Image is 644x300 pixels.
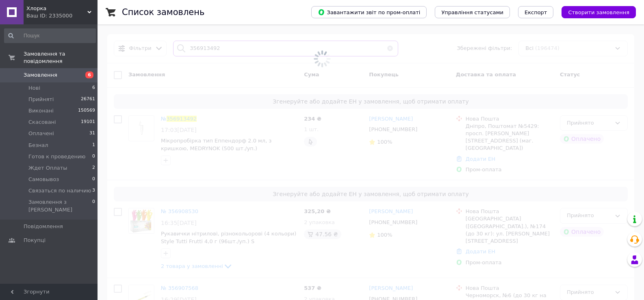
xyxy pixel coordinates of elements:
[92,187,95,194] span: 3
[28,142,48,149] span: Безнал
[28,164,67,172] span: Ждет Оплаты
[85,71,93,78] span: 6
[562,6,636,18] button: Створити замовлення
[4,28,96,43] input: Пошук
[122,7,204,17] h1: Список замовлень
[92,176,95,183] span: 0
[24,223,63,230] span: Повідомлення
[318,9,420,16] span: Завантажити звіт по пром-оплаті
[28,130,54,137] span: Оплачені
[28,84,40,92] span: Нові
[24,237,46,244] span: Покупці
[28,199,92,213] span: Замовлення з [PERSON_NAME]
[441,9,503,15] span: Управління статусами
[525,9,547,15] span: Експорт
[28,153,85,160] span: Готов к проведению
[89,130,95,137] span: 31
[24,71,57,79] span: Замовлення
[92,164,95,172] span: 2
[28,187,91,194] span: Связаться по наличию
[518,6,554,18] button: Експорт
[81,119,95,126] span: 19101
[92,142,95,149] span: 1
[28,107,54,114] span: Виконані
[92,199,95,213] span: 0
[92,153,95,160] span: 0
[568,9,629,15] span: Створити замовлення
[28,119,56,126] span: Скасовані
[24,50,98,65] span: Замовлення та повідомлення
[311,6,427,18] button: Завантажити звіт по пром-оплаті
[28,96,54,103] span: Прийняті
[78,107,95,114] span: 150569
[26,5,87,12] span: Хлорка
[81,96,95,103] span: 26761
[26,12,98,19] div: Ваш ID: 2335000
[28,176,59,183] span: Самовывоз
[435,6,510,18] button: Управління статусами
[92,84,95,92] span: 6
[553,9,636,15] a: Створити замовлення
